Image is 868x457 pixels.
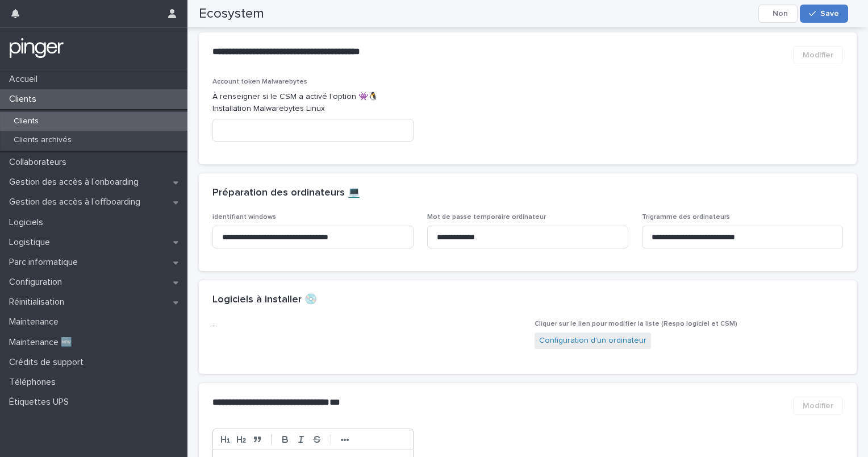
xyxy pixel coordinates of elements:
[5,337,81,348] p: Maintenance 🆕
[5,277,71,288] p: Configuration
[820,10,839,18] span: Save
[341,435,349,444] strong: •••
[5,377,65,388] p: Téléphones
[803,49,833,61] span: Modifier
[5,357,93,368] p: Crédits de support
[803,400,833,412] span: Modifier
[642,214,730,221] span: Trigramme des ordinateurs
[5,217,52,228] p: Logiciels
[535,321,737,327] span: Cliquer sur le lien pour modifier la liste (Respo logiciel et CSM)
[5,74,47,85] p: Accueil
[5,297,73,308] p: Réinitialisation
[427,214,546,221] span: Mot de passe temporaire ordinateur
[337,433,353,446] button: •••
[9,37,64,60] img: mTgBEunGTSyRkCgitkcU
[212,320,521,332] p: -
[5,94,45,105] p: Clients
[5,135,81,145] p: Clients archivés
[5,317,68,327] p: Maintenance
[212,78,307,85] span: Account token Malwarebytes
[199,6,264,22] h2: Ecosystem
[212,294,317,306] h2: Logiciels à installer 💿​
[793,397,843,415] button: Modifier
[539,335,646,347] a: Configuration d'un ordinateur
[212,214,276,221] span: identifiant windows
[5,157,76,168] p: Collaborateurs
[5,117,48,126] p: Clients
[5,397,78,408] p: Étiquettes UPS
[212,91,414,115] p: À renseigner si le CSM a activé l'option 👾🐧 Installation Malwarebytes Linux
[800,5,848,23] button: Save
[5,197,149,207] p: Gestion des accès à l’offboarding
[793,46,843,64] button: Modifier
[212,187,360,200] h2: Préparation des ordinateurs 💻
[5,177,148,188] p: Gestion des accès à l’onboarding
[5,237,59,248] p: Logistique
[5,257,87,268] p: Parc informatique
